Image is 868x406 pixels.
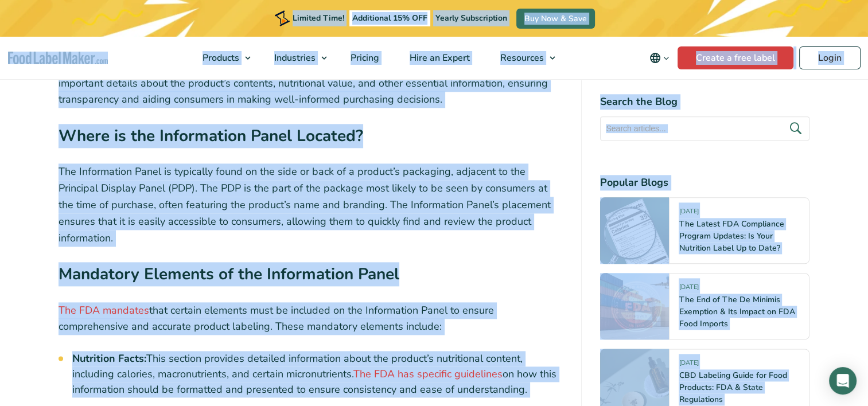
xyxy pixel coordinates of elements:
input: Search articles... [600,116,809,140]
span: Hire an Expert [406,52,471,64]
p: The Information Panel is typically found on the side or back of a product’s packaging, adjacent t... [59,163,563,246]
a: Industries [259,37,333,79]
a: The Latest FDA Compliance Program Updates: Is Your Nutrition Label Up to Date? [679,218,784,253]
a: Food Label Maker homepage [8,52,108,65]
span: [DATE] [679,358,698,372]
span: Pricing [347,52,380,64]
a: Hire an Expert [395,37,482,79]
p: that certain elements must be included on the Information Panel to ensure comprehensive and accur... [59,302,563,335]
span: Resources [497,52,545,64]
a: Pricing [336,37,392,79]
a: The FDA has specific guidelines [353,367,503,381]
a: Products [188,37,256,79]
a: Resources [485,37,561,79]
a: The FDA mandates [59,303,149,317]
strong: Where is the Information Panel Located? [59,125,363,147]
a: Login [799,46,861,69]
h4: Popular Blogs [600,175,809,190]
span: Industries [271,52,317,64]
button: Change language [641,46,678,69]
a: The End of The De Minimis Exemption & Its Impact on FDA Food Imports [679,294,795,329]
span: [DATE] [679,207,698,220]
span: Products [199,52,240,64]
span: Yearly Subscription [435,13,507,24]
a: Create a free label [678,46,793,69]
span: Additional 15% OFF [349,10,430,26]
span: Limited Time! [293,13,344,24]
h4: Search the Blog [600,94,809,110]
span: [DATE] [679,283,698,296]
li: This section provides detailed information about the product’s nutritional content, including cal... [72,351,563,397]
strong: Mandatory Elements of the Information Panel [59,263,399,285]
a: CBD Labeling Guide for Food Products: FDA & State Regulations [679,370,787,405]
div: Open Intercom Messenger [829,367,857,395]
strong: Nutrition Facts: [72,352,146,365]
a: Buy Now & Save [516,9,595,29]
